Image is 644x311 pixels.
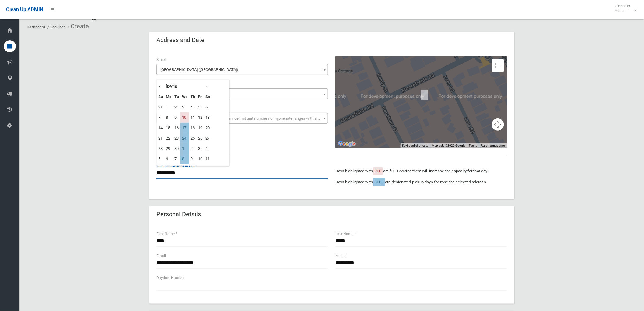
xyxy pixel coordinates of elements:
[189,92,197,102] th: Th
[432,144,465,147] span: Map data ©2025 Google
[6,7,43,12] span: Clean Up ADMIN
[164,81,204,92] th: [DATE]
[50,25,65,29] a: Bookings
[157,102,164,112] td: 31
[164,102,173,112] td: 1
[156,64,328,75] span: Moorefields Road (KINGSGROVE 2208)
[421,90,428,100] div: 166 Moorefields Road, KINGSGROVE NSW 2208
[164,123,173,133] td: 15
[180,112,189,123] td: 10
[157,154,164,164] td: 5
[615,8,630,13] small: Admin
[173,143,180,154] td: 30
[180,143,189,154] td: 1
[173,154,180,164] td: 7
[164,154,173,164] td: 6
[189,102,197,112] td: 4
[157,112,164,123] td: 7
[374,180,383,184] span: BLUE
[180,123,189,133] td: 17
[197,112,204,123] td: 12
[492,118,504,131] button: Map camera controls
[481,144,505,147] a: Report a map error
[157,123,164,133] td: 14
[197,154,204,164] td: 10
[180,92,189,102] th: We
[469,144,477,147] a: Terms (opens in new tab)
[204,92,212,102] th: Sa
[158,90,327,98] span: 166
[180,102,189,112] td: 3
[335,178,507,186] p: Days highlighted with are designated pickup days for zone the selected address.
[189,154,197,164] td: 9
[164,143,173,154] td: 29
[612,4,636,13] span: Clean Up
[66,21,89,32] li: Create
[173,123,180,133] td: 16
[189,133,197,143] td: 25
[204,123,212,133] td: 20
[157,143,164,154] td: 28
[180,154,189,164] td: 8
[204,154,212,164] td: 11
[374,169,382,173] span: RED
[157,92,164,102] th: Su
[157,133,164,143] td: 21
[204,102,212,112] td: 6
[337,140,357,148] a: Open this area in Google Maps (opens a new window)
[189,112,197,123] td: 11
[197,123,204,133] td: 19
[189,123,197,133] td: 18
[149,208,208,220] header: Personal Details
[402,143,428,148] button: Keyboard shortcuts
[149,34,212,46] header: Address and Date
[164,112,173,123] td: 8
[204,81,212,92] th: »
[204,143,212,154] td: 4
[173,133,180,143] td: 23
[180,133,189,143] td: 24
[204,112,212,123] td: 13
[197,92,204,102] th: Fr
[27,25,45,29] a: Dashboard
[204,133,212,143] td: 27
[173,92,180,102] th: Tu
[197,102,204,112] td: 5
[335,168,507,175] p: Days highlighted with are full. Booking them will increase the capacity for that day.
[164,133,173,143] td: 22
[492,59,504,72] button: Toggle fullscreen view
[158,65,327,74] span: Moorefields Road (KINGSGROVE 2208)
[197,133,204,143] td: 26
[189,143,197,154] td: 2
[157,81,164,92] th: «
[173,102,180,112] td: 2
[173,112,180,123] td: 9
[164,92,173,102] th: Mo
[337,140,357,148] img: Google
[156,88,328,99] span: 166
[197,143,204,154] td: 3
[160,116,331,121] span: Select the unit number from the dropdown, delimit unit numbers or hyphenate ranges with a comma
